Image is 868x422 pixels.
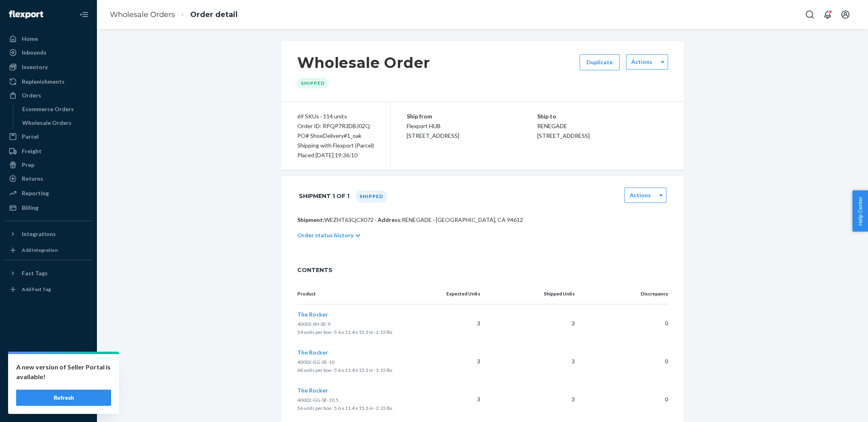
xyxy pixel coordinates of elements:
div: Order ID: RPQP7R3DBJ02Q [297,121,374,131]
div: Freight [22,147,42,155]
a: Home [5,32,92,45]
div: Billing [22,204,38,212]
a: Prep [5,158,92,171]
h1: Wholesale Order [297,54,431,71]
span: 40002-GG-SE-10.5 [297,397,338,403]
div: Replenishments [22,78,65,86]
a: Returns [5,172,92,185]
button: Duplicate [580,54,620,70]
div: Inbounds [22,49,46,57]
p: 56 units per box · 5.6 x 11.4 x 15.3 in · 2.15 lbs [297,404,434,412]
p: Discrepancy [588,290,668,298]
p: 3 [446,395,480,403]
p: Shipping with Flexport (Parcel) [297,141,374,150]
div: Ecommerce Orders [22,105,74,113]
span: Address: [378,216,402,223]
p: Ship from [407,112,538,121]
span: The Rocker [297,311,328,318]
p: 3 [493,319,575,327]
p: 54 units per box · 5.6 x 11.4 x 15.3 in · 2.15 lbs [297,328,434,336]
div: 69 SKUs · 114 units [297,112,374,121]
p: 3 [493,357,575,365]
a: Talk to Support [5,372,92,385]
p: 3 [493,395,575,403]
p: 0 [588,319,668,327]
div: Parcel [22,133,39,141]
a: Help Center [5,386,92,399]
p: 3 [446,357,480,365]
div: Integrations [22,230,56,238]
label: Actions [630,191,651,199]
div: Shipped [356,190,387,203]
div: Reporting [22,189,49,197]
div: Add Integration [22,247,58,253]
a: Reporting [5,187,92,200]
button: Help Center [852,190,868,232]
span: RENEGADE [STREET_ADDRESS] [537,122,590,139]
a: Inbounds [5,46,92,59]
p: Ship to [537,112,668,121]
p: Order status history [297,231,353,239]
p: WEZHT63QCX072 · RENEGADE · [GEOGRAPHIC_DATA], CA 94612 [297,216,668,224]
a: Wholesale Orders [18,116,92,129]
span: Shipment: [297,216,324,223]
span: CONTENTS [297,266,668,274]
a: Ecommerce Orders [18,103,92,116]
a: Settings [5,358,92,371]
p: 0 [588,395,668,403]
img: Flexport logo [9,11,43,19]
p: 68 units per box · 5.6 x 11.4 x 15.3 in · 2.15 lbs [297,366,434,374]
div: Inventory [22,63,48,71]
span: 40002-GG-SE-10 [297,359,334,365]
div: Wholesale Orders [22,119,71,127]
a: Billing [5,201,92,214]
ol: breadcrumbs [103,3,244,27]
label: Actions [631,58,652,66]
div: Fast Tags [22,269,48,277]
p: 3 [446,319,480,327]
button: Integrations [5,228,92,241]
a: Inventory [5,61,92,74]
span: Flexport HUB [STREET_ADDRESS] [407,122,459,139]
div: Shipped [297,78,328,89]
div: Orders [22,91,41,99]
span: 40002-SH-SE-9 [297,321,330,327]
button: The Rocker [297,310,328,319]
button: Refresh [16,390,111,406]
p: Shipped Units [493,290,575,298]
p: Expected Units [446,290,480,298]
div: PO# ShoeDelivery#1_oak [297,131,374,141]
a: Freight [5,145,92,158]
a: Add Fast Tag [5,283,92,296]
div: Add Fast Tag [22,286,51,293]
div: Placed [DATE] 19:36:10 [297,150,374,160]
span: The Rocker [297,349,328,356]
a: Parcel [5,130,92,143]
div: Prep [22,161,34,169]
span: The Rocker [297,387,328,394]
button: Fast Tags [5,267,92,280]
p: Product [297,290,434,298]
button: The Rocker [297,348,328,357]
a: Add Integration [5,244,92,257]
button: Open Search Box [802,6,818,23]
button: Close Navigation [76,6,92,23]
button: Open account menu [837,6,853,23]
a: Replenishments [5,75,92,88]
button: Open notifications [820,6,836,23]
div: Returns [22,175,43,183]
div: Home [22,35,38,43]
a: Wholesale Orders [110,10,175,19]
p: 0 [588,357,668,365]
h1: Shipment 1 of 1 [299,188,349,205]
button: The Rocker [297,386,328,395]
button: Give Feedback [5,399,92,412]
a: Order detail [190,10,237,19]
p: A new version of Seller Portal is available! [16,362,111,382]
a: Orders [5,89,92,102]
